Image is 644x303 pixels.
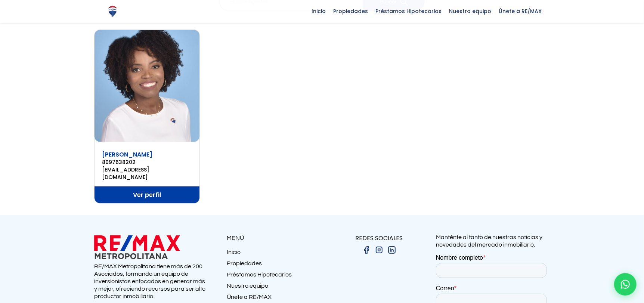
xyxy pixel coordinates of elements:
p: Manténte al tanto de nuestras noticias y novedades del mercado inmobiliario. [436,234,550,248]
img: linkedin.png [387,245,396,254]
a: [EMAIL_ADDRESS][DOMAIN_NAME] [102,166,192,181]
img: instagram.png [375,245,384,254]
a: Préstamos Hipotecarios [227,271,322,282]
a: Inicio [227,248,322,260]
p: REDES SOCIALES [322,234,436,243]
img: remax metropolitana logo [94,234,180,261]
p: MENÚ [227,234,322,243]
img: Claudia Tejada [95,30,199,142]
a: Propiedades [227,260,322,271]
span: Únete a RE/MAX [495,6,545,17]
p: RE/MAX Metropolitana tiene más de 200 Asociados, formando un equipo de inversionistas enfocados e... [94,263,208,300]
span: Préstamos Hipotecarios [372,6,445,17]
span: Inicio [308,6,329,17]
span: Nuestro equipo [445,6,495,17]
a: Ver perfil [95,186,199,203]
span: Propiedades [329,6,372,17]
img: facebook.png [362,245,371,254]
img: Logo de REMAX [106,5,119,18]
a: Nuestro equipo [227,282,322,293]
a: 8097638202 [102,158,192,166]
a: [PERSON_NAME] [102,150,152,159]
